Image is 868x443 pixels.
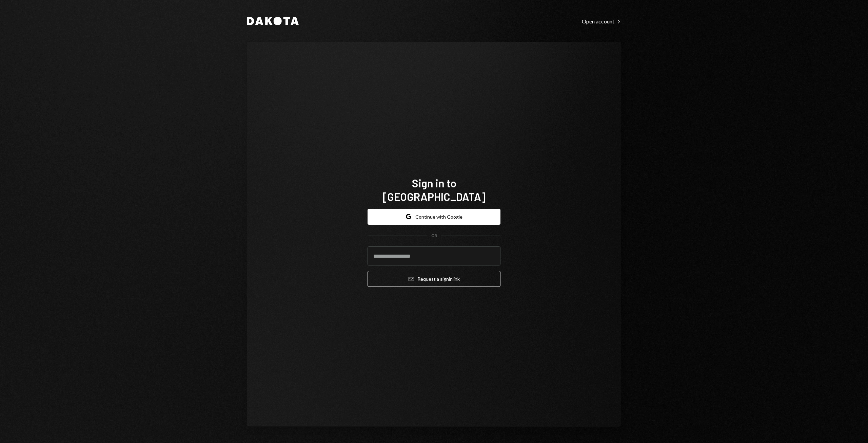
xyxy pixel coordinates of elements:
[368,209,500,225] button: Continue with Google
[368,271,500,287] button: Request a signinlink
[431,233,437,239] div: OR
[582,17,621,25] a: Open account
[368,176,500,203] h1: Sign in to [GEOGRAPHIC_DATA]
[487,252,495,260] keeper-lock: Open Keeper Popup
[582,18,621,25] div: Open account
